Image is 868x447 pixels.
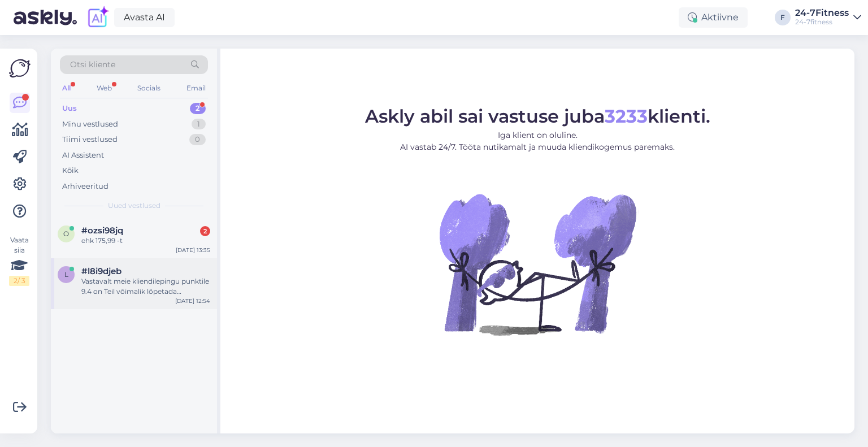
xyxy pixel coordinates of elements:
[9,58,31,79] img: Askly Logo
[679,7,748,28] div: Aktiivne
[175,297,210,305] div: [DATE] 12:54
[9,235,29,286] div: Vaata siia
[795,8,849,18] div: 24-7Fitness
[62,181,108,192] div: Arhiveeritud
[605,105,648,127] b: 3233
[189,134,206,145] div: 0
[94,81,114,96] div: Web
[108,201,160,211] span: Uued vestlused
[775,10,791,25] div: F
[60,81,73,96] div: All
[365,129,710,153] p: Iga klient on oluline. AI vastab 24/7. Tööta nutikamalt ja muuda kliendikogemus paremaks.
[81,276,210,297] div: Vastavalt meie kliendilepingu punktile 9.4 on Teil võimalik lõpetada ennetähtaegselt aastast lepi...
[64,270,68,279] span: l
[62,103,77,114] div: Uus
[176,246,210,254] div: [DATE] 13:35
[81,225,123,236] span: #ozsi98jq
[81,266,121,276] span: #l8i9djeb
[192,119,206,130] div: 1
[81,236,210,246] div: ehk 175,99 -t
[62,119,118,130] div: Minu vestlused
[795,18,849,27] div: 24-7fitness
[70,59,115,71] span: Otsi kliente
[184,81,208,96] div: Email
[62,150,104,161] div: AI Assistent
[86,6,110,29] img: explore-ai
[63,229,69,238] span: o
[62,165,79,176] div: Kõik
[436,162,639,366] img: No Chat active
[9,276,29,286] div: 2 / 3
[795,8,861,27] a: 24-7Fitness24-7fitness
[365,105,710,127] span: Askly abil sai vastuse juba klienti.
[200,226,210,236] div: 2
[62,134,118,145] div: Tiimi vestlused
[114,8,175,27] a: Avasta AI
[190,103,206,114] div: 2
[135,81,163,96] div: Socials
